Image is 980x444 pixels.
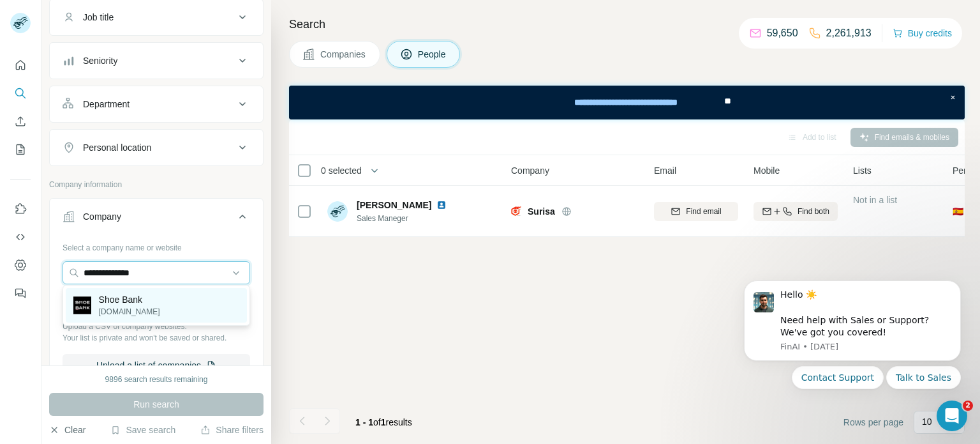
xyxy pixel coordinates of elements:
[725,265,980,438] iframe: Intercom notifications message
[73,296,91,314] img: Shoe Bank
[528,205,555,218] span: Surisa
[50,201,263,237] button: Company
[357,199,431,211] span: [PERSON_NAME]
[83,98,130,111] div: Department
[327,201,348,222] img: Avatar
[289,15,965,33] h4: Search
[110,424,175,436] button: Save search
[200,424,264,436] button: Share filters
[10,138,31,161] button: My lists
[105,374,208,385] div: 9896 search results remaining
[99,306,160,318] p: [DOMAIN_NAME]
[50,89,263,119] button: Department
[953,205,963,218] span: 🇪🇸
[963,401,973,411] span: 2
[767,26,798,41] p: 59,650
[373,417,381,427] span: of
[10,226,31,249] button: Use Surfe API
[10,254,31,277] button: Dashboard
[654,164,676,177] span: Email
[826,26,872,41] p: 2,261,913
[63,321,250,332] p: Upload a CSV of company websites.
[83,210,121,223] div: Company
[436,200,447,210] img: LinkedIn logo
[381,417,386,427] span: 1
[355,417,373,427] span: 1 - 1
[418,48,447,61] span: People
[320,48,367,61] span: Companies
[63,332,250,344] p: Your list is private and won't be saved or shared.
[63,354,250,377] button: Upload a list of companies
[357,213,452,224] span: Sales Maneger
[289,86,965,119] iframe: Banner
[10,282,31,305] button: Feedback
[50,2,263,33] button: Job title
[937,401,967,431] iframe: Intercom live chat
[511,206,521,216] img: Logo of Surisa
[654,202,738,221] button: Find email
[49,179,264,190] p: Company information
[355,417,412,427] span: results
[893,24,952,42] button: Buy credits
[83,11,114,24] div: Job title
[754,202,838,221] button: Find both
[10,82,31,105] button: Search
[49,424,85,436] button: Clear
[754,164,780,177] span: Mobile
[50,45,263,76] button: Seniority
[798,206,829,217] span: Find both
[83,54,117,67] div: Seniority
[10,54,31,77] button: Quick start
[63,237,250,254] div: Select a company name or website
[511,164,549,177] span: Company
[321,164,362,177] span: 0 selected
[10,110,31,133] button: Enrich CSV
[83,141,151,154] div: Personal location
[50,132,263,163] button: Personal location
[686,206,721,217] span: Find email
[853,164,872,177] span: Lists
[853,195,897,205] span: Not in a list
[99,293,160,306] p: Shoe Bank
[10,197,31,220] button: Use Surfe on LinkedIn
